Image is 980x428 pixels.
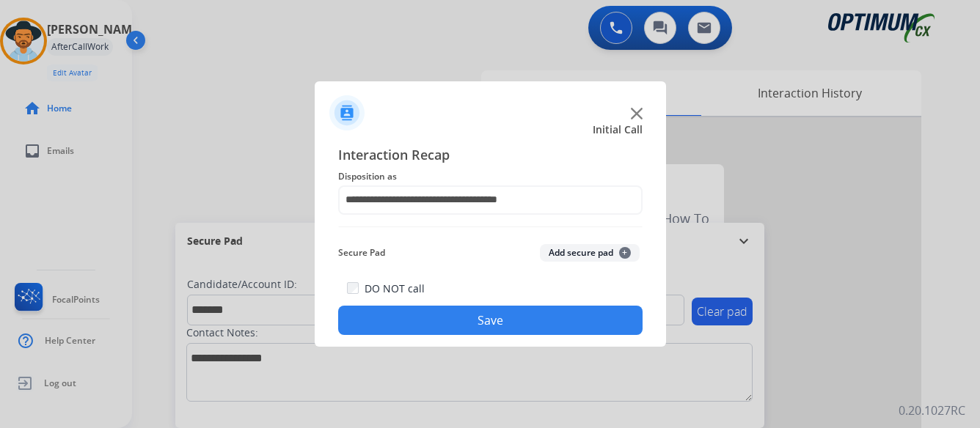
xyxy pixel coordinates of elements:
img: contact-recap-line.svg [338,226,643,227]
span: Secure Pad [338,244,385,262]
button: Add secure pad+ [540,244,640,262]
label: DO NOT call [365,281,425,296]
span: + [619,247,631,259]
span: Interaction Recap [338,144,643,168]
p: 0.20.1027RC [899,402,965,419]
span: Disposition as [338,168,643,185]
img: contactIcon [329,95,365,130]
button: Save [338,306,643,335]
span: Initial Call [593,122,643,137]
